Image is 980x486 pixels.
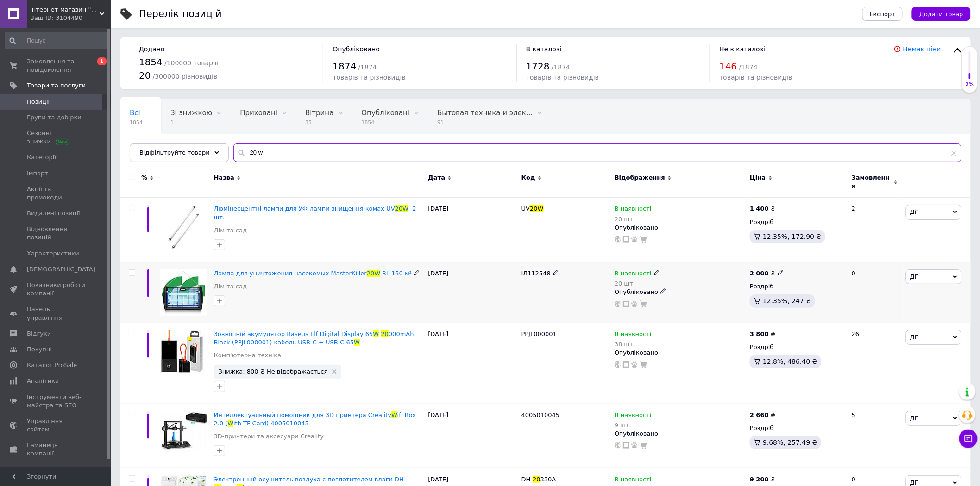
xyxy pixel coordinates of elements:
[170,119,212,126] span: 1
[367,270,375,277] span: 20
[27,441,86,458] span: Гаманець компанії
[27,129,86,146] span: Сезонні знижки
[214,476,406,483] span: Электронный осушитель воздуха с поглотителем влаги DH-
[214,270,412,277] a: Лампа для уничтожения насекомых MasterKiller20W-BL 150 м²
[374,270,380,277] span: W
[139,56,163,68] span: 1854
[615,270,652,280] span: В наявності
[912,7,971,21] button: Додати товар
[214,411,416,427] a: Интеллектуальный помощник для 3D принтера CrealityWifi Box 2.0 (With TF Card) 4005010045
[333,45,380,53] span: Опубліковано
[362,119,410,126] span: 1854
[214,270,367,277] span: Лампа для уничтожения насекомых MasterKiller
[228,420,234,427] span: W
[846,198,904,262] div: 2
[214,351,282,360] a: Комп'ютерна техніка
[27,393,86,410] span: Інструменти веб-майстра та SEO
[391,411,397,418] span: W
[615,330,652,340] span: В наявності
[139,9,222,19] div: Перелік позицій
[27,305,86,322] span: Панель управління
[750,476,769,483] b: 9 200
[750,411,769,418] b: 2 660
[27,361,77,369] span: Каталог ProSale
[615,224,745,232] div: Опубліковано
[214,411,416,427] span: ifi Box 2.0 (
[615,205,652,215] span: В наявності
[402,205,408,212] span: W
[538,205,544,212] span: W
[615,411,652,421] span: В наявності
[763,297,811,305] span: 12.35%, 247 ₴
[27,330,51,338] span: Відгуки
[750,174,766,182] span: Ціна
[862,7,903,21] button: Експорт
[27,417,86,434] span: Управління сайтом
[380,270,412,277] span: -BL 150 м²
[428,174,446,182] span: Дата
[437,109,533,117] span: Бытовая техника и элек...
[763,358,817,365] span: 12.8%, 486.40 ₴
[910,479,918,486] span: Дії
[233,420,309,427] span: ith TF Card) 4005010045
[750,330,769,337] b: 3 800
[166,205,201,250] img: Люмінесцентні лампи для УФ-лампи знищення комах UV 20W - 2 шт.
[437,119,533,126] span: 91
[526,45,562,53] span: В каталозі
[763,439,817,446] span: 9.68%, 257.49 ₴
[910,415,918,422] span: Дії
[552,63,570,71] span: / 1874
[910,273,918,280] span: Дії
[910,334,918,341] span: Дії
[214,330,373,337] span: Зовнішній акумулятор Baseus Elf Digital Display 65
[750,475,775,484] div: ₴
[395,205,403,212] span: 20
[214,205,395,212] span: Люмінесцентні лампи для УФ-лампи знищення комах UV
[130,109,140,117] span: Всі
[521,411,560,418] span: 4005010045
[333,74,405,81] span: товарів та різновидів
[139,45,164,53] span: Додано
[426,404,519,468] div: [DATE]
[750,411,775,419] div: ₴
[27,377,59,385] span: Аналітика
[130,144,162,152] span: Samsung
[97,57,107,65] span: 1
[903,45,941,53] a: Немає ціни
[615,422,652,429] div: 9 шт.
[219,368,328,374] span: Знижка: 800 ₴ Не відображається
[354,339,360,346] span: W
[526,61,550,72] span: 1728
[139,149,210,156] span: Відфільтруйте товари
[763,233,822,240] span: 12.35%, 172.90 ₴
[750,205,769,212] b: 1 400
[750,424,844,432] div: Роздріб
[160,411,207,452] img: Интеллектуальный помощник для 3D принтера Creality Wifi Box 2.0 (With TF Card) 4005010045
[615,349,745,357] div: Опубліковано
[27,185,86,202] span: Акції та промокоди
[27,98,50,106] span: Позиції
[521,174,535,182] span: Код
[426,323,519,404] div: [DATE]
[750,205,775,213] div: ₴
[362,109,410,117] span: Опубліковані
[870,11,896,18] span: Експорт
[160,269,207,316] img: Лампа для уничтожения насекомых MasterKiller 20W-BL 150 м²
[750,269,784,278] div: ₴
[521,476,533,483] span: DH-
[852,174,892,190] span: Замовлення
[526,74,599,81] span: товарів та різновидів
[719,45,765,53] span: Не в каталозі
[30,6,100,14] span: Інтернет-магазин "DomTehno" ЗАВЖДИ НИЗЬКІ ЦІНИ
[426,262,519,323] div: [DATE]
[27,225,86,242] span: Відновлення позицій
[750,330,775,338] div: ₴
[846,323,904,404] div: 26
[27,249,79,258] span: Характеристики
[27,345,52,354] span: Покупці
[615,216,652,223] div: 20 шт.
[160,330,207,373] img: Зовнішній акумулятор Baseus Elf Digital Display 65W 20000mAh Black (PPJL000001) кабель USB-C + US...
[615,430,745,438] div: Опубліковано
[27,57,86,74] span: Замовлення та повідомлення
[919,11,963,18] span: Додати товар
